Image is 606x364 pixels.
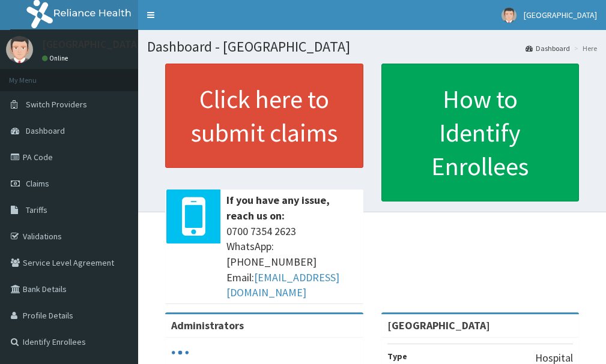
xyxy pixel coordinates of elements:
[171,318,244,332] b: Administrators
[26,125,65,136] span: Dashboard
[501,8,517,23] img: User Image
[226,224,357,301] span: 0700 7354 2623 WhatsApp: [PHONE_NUMBER] Email:
[226,270,339,300] a: [EMAIL_ADDRESS][DOMAIN_NAME]
[381,64,580,201] a: How to Identify Enrollees
[226,193,330,222] b: If you have any issue, reach us on:
[571,43,597,53] li: Here
[147,39,597,55] h1: Dashboard - [GEOGRAPHIC_DATA]
[26,178,49,189] span: Claims
[6,36,33,63] img: User Image
[42,39,141,50] p: [GEOGRAPHIC_DATA]
[171,344,189,362] svg: audio-loading
[526,43,570,53] a: Dashboard
[165,64,363,168] a: Click here to submit claims
[42,54,71,62] a: Online
[387,351,407,362] b: Type
[387,318,490,332] strong: [GEOGRAPHIC_DATA]
[524,10,597,20] span: [GEOGRAPHIC_DATA]
[26,204,47,215] span: Tariffs
[26,99,87,110] span: Switch Providers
